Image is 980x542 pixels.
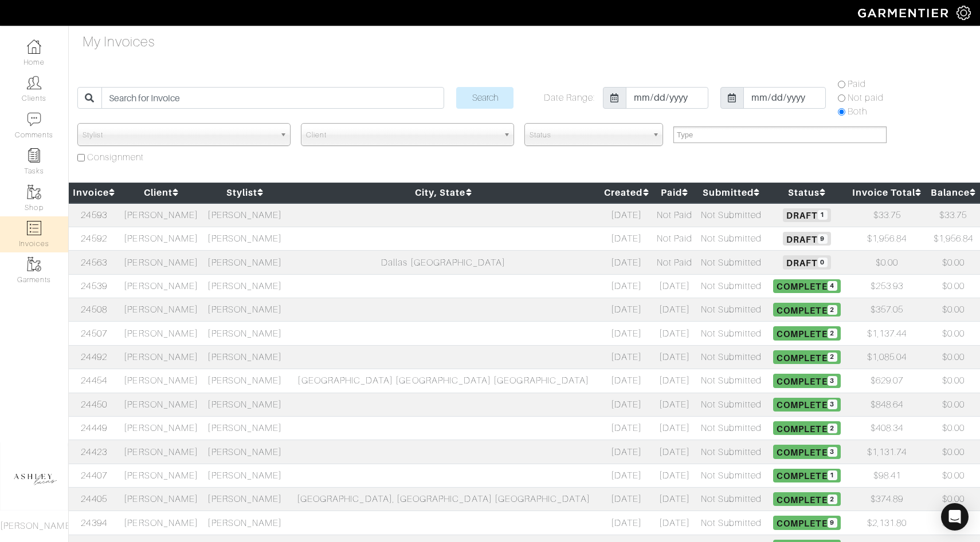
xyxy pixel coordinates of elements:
[119,322,203,345] td: [PERSON_NAME]
[696,345,766,369] td: Not Submitted
[848,251,927,274] td: $0.00
[828,424,837,433] span: 2
[600,369,653,393] td: [DATE]
[941,503,969,531] div: Open Intercom Messenger
[848,77,866,91] label: Paid
[828,329,837,338] span: 2
[783,208,830,222] span: Draft
[203,488,287,511] td: [PERSON_NAME]
[600,322,653,345] td: [DATE]
[696,227,766,250] td: Not Submitted
[848,227,927,250] td: $1,956.84
[927,251,980,274] td: $0.00
[119,369,203,393] td: [PERSON_NAME]
[773,492,840,506] span: Complete
[696,369,766,393] td: Not Submitted
[931,187,976,198] a: Balance
[653,416,697,440] td: [DATE]
[600,511,653,535] td: [DATE]
[828,281,837,291] span: 4
[81,399,107,410] a: 24450
[81,423,107,433] a: 24449
[119,251,203,274] td: [PERSON_NAME]
[600,440,653,464] td: [DATE]
[600,274,653,298] td: [DATE]
[818,210,828,220] span: 1
[600,203,653,227] td: [DATE]
[87,151,144,164] label: Consignment
[927,203,980,227] td: $33.75
[287,251,600,274] td: Dallas [GEOGRAPHIC_DATA]
[653,440,697,464] td: [DATE]
[226,187,264,198] a: Stylist
[653,511,697,535] td: [DATE]
[653,227,697,250] td: Not Paid
[119,274,203,298] td: [PERSON_NAME]
[203,298,287,322] td: [PERSON_NAME]
[81,234,107,244] a: 24592
[600,227,653,250] td: [DATE]
[653,488,697,511] td: [DATE]
[203,511,287,535] td: [PERSON_NAME]
[773,279,840,293] span: Complete
[119,416,203,440] td: [PERSON_NAME]
[653,298,697,322] td: [DATE]
[81,329,107,339] a: 24507
[81,352,107,362] a: 24492
[653,369,697,393] td: [DATE]
[696,511,766,535] td: Not Submitted
[306,124,499,147] span: Client
[144,187,179,198] a: Client
[848,203,927,227] td: $33.75
[852,187,922,198] a: Invoice Total
[287,488,600,511] td: [GEOGRAPHIC_DATA], [GEOGRAPHIC_DATA] [GEOGRAPHIC_DATA]
[119,511,203,535] td: [PERSON_NAME]
[81,518,107,528] a: 24394
[81,494,107,504] a: 24405
[119,298,203,322] td: [PERSON_NAME]
[600,416,653,440] td: [DATE]
[696,322,766,345] td: Not Submitted
[119,440,203,464] td: [PERSON_NAME]
[848,322,927,345] td: $1,137.44
[653,203,697,227] td: Not Paid
[653,251,697,274] td: Not Paid
[783,255,830,269] span: Draft
[828,518,837,528] span: 9
[927,369,980,393] td: $0.00
[927,488,980,511] td: $0.00
[600,488,653,511] td: [DATE]
[773,421,840,435] span: Complete
[828,447,837,457] span: 3
[27,39,41,54] img: dashboard-icon-dbcd8f5a0b271acd01030246c82b418ddd0df26cd7fceb0bd07c9910d44c42f6.png
[773,303,840,317] span: Complete
[783,232,830,246] span: Draft
[696,488,766,511] td: Not Submitted
[927,393,980,416] td: $0.00
[848,464,927,487] td: $98.41
[544,91,595,105] label: Date Range:
[927,416,980,440] td: $0.00
[661,187,688,198] a: Paid
[119,345,203,369] td: [PERSON_NAME]
[81,258,107,268] a: 24563
[101,87,444,109] input: Search for Invoice
[773,326,840,340] span: Complete
[81,447,107,457] a: 24423
[119,393,203,416] td: [PERSON_NAME]
[81,375,107,386] a: 24454
[927,227,980,250] td: $1,956.84
[848,369,927,393] td: $629.07
[203,369,287,393] td: [PERSON_NAME]
[927,511,980,535] td: $0.00
[653,345,697,369] td: [DATE]
[203,393,287,416] td: [PERSON_NAME]
[927,345,980,369] td: $0.00
[773,374,840,387] span: Complete
[703,187,761,198] a: Submitted
[119,203,203,227] td: [PERSON_NAME]
[456,87,513,109] input: Search
[818,234,828,244] span: 9
[203,322,287,345] td: [PERSON_NAME]
[27,76,41,90] img: clients-icon-6bae9207a08558b7cb47a8932f037763ab4055f8c8b6bfacd5dc20c3e0201464.png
